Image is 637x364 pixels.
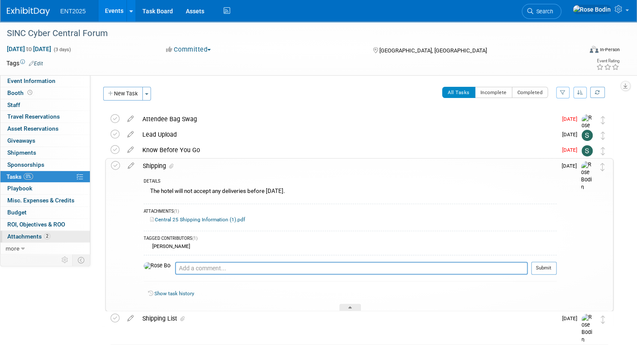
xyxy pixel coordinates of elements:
td: Tags [6,59,43,67]
a: ROI, Objectives & ROO [0,219,90,230]
span: [DATE] [562,163,581,169]
div: Attendee Bag Swag [138,112,557,126]
span: Travel Reservations [7,113,60,120]
a: Giveaways [0,135,90,147]
span: ENT2025 [60,8,86,15]
span: Playbook [7,185,32,192]
img: Rose Bodin [582,314,594,344]
td: Personalize Event Tab Strip [58,254,73,266]
span: Misc. Expenses & Credits [7,197,74,204]
button: Completed [512,87,548,98]
a: Tasks0% [0,171,90,183]
a: Show task history [154,291,194,297]
span: (3 days) [53,47,71,52]
a: Event Information [0,75,90,87]
img: Rose Bodin [582,114,594,145]
a: Attachments2 [0,231,90,242]
span: Staff [7,101,20,108]
span: [DATE] [DATE] [6,45,52,53]
span: Sponsorships [7,161,44,168]
button: New Task [103,87,143,101]
a: edit [123,146,138,154]
a: Misc. Expenses & Credits [0,195,90,206]
span: 0% [24,173,33,180]
span: Search [533,8,553,15]
div: Shipping List [138,311,557,326]
i: Move task [601,116,605,124]
div: ATTACHMENTS [144,208,557,216]
span: [DATE] [562,132,582,138]
span: Shipments [7,149,36,156]
img: ExhibitDay [7,7,50,16]
div: Event Format [528,45,620,58]
span: [DATE] [562,147,582,153]
a: Travel Reservations [0,111,90,122]
span: Giveaways [7,137,35,144]
span: ROI, Objectives & ROO [7,221,65,228]
img: Stephanie Silva [582,130,593,141]
i: Move task [601,147,605,155]
button: All Tasks [442,87,475,98]
span: Booth [7,89,34,96]
span: [GEOGRAPHIC_DATA], [GEOGRAPHIC_DATA] [379,47,486,54]
a: Budget [0,207,90,218]
a: Asset Reservations [0,123,90,135]
a: Sponsorships [0,159,90,171]
span: to [25,46,33,52]
a: edit [123,131,138,138]
div: [PERSON_NAME] [150,243,190,249]
span: Attachments [7,233,50,240]
div: SINC Cyber Central Forum [4,26,568,41]
div: Know Before You Go [138,143,557,157]
span: 2 [44,233,50,239]
img: Format-Inperson.png [590,46,598,53]
div: In-Person [600,46,620,53]
span: (1) [174,209,179,214]
a: edit [123,115,138,123]
button: Committed [163,45,214,54]
div: Lead Upload [138,127,557,142]
a: more [0,243,90,254]
div: DETAILS [144,178,557,186]
a: Refresh [590,87,605,98]
img: Rose Bodin [581,161,594,192]
span: [DATE] [562,116,582,122]
a: edit [123,315,138,322]
a: Shipments [0,147,90,159]
div: TAGGED CONTRIBUTORS [144,236,557,243]
div: Shipping [138,159,557,173]
div: The hotel will not accept any deliveries before [DATE]. [144,186,557,199]
a: Search [522,4,561,19]
i: Move task [601,132,605,140]
a: Booth [0,87,90,99]
button: Submit [531,262,557,275]
i: Move task [600,163,605,171]
a: Playbook [0,183,90,194]
img: Stephanie Silva [582,145,593,156]
span: Budget [7,209,27,216]
td: Toggle Event Tabs [73,254,90,266]
span: more [6,245,19,252]
a: edit [123,162,138,170]
i: Move task [601,315,605,324]
span: Booth not reserved yet [26,89,34,96]
img: Rose Bodin [144,262,171,270]
div: Event Rating [596,59,619,63]
span: Asset Reservations [7,125,58,132]
a: Edit [29,61,43,67]
span: [DATE] [562,315,582,321]
a: Central 25 Shipping Information (1).pdf [150,217,245,223]
span: (1) [192,236,197,241]
span: Event Information [7,77,55,84]
button: Incomplete [475,87,512,98]
span: Tasks [6,173,33,180]
a: Staff [0,99,90,111]
img: Rose Bodin [572,5,611,14]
